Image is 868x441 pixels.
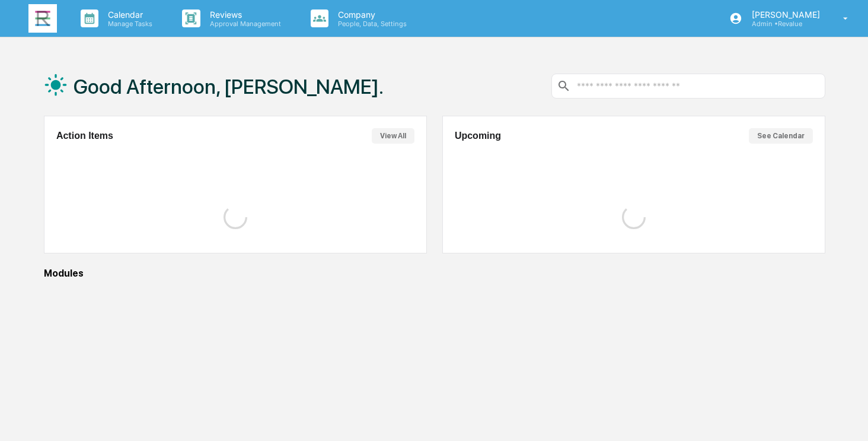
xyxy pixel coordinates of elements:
p: Company [328,9,413,20]
p: Approval Management [200,20,287,28]
p: [PERSON_NAME] [742,9,826,20]
p: Admin • Revalue [742,20,826,28]
h2: Action Items [56,131,113,141]
iframe: Open customer support [830,402,862,434]
p: Calendar [98,9,158,20]
p: Reviews [200,9,287,20]
h2: Upcoming [455,131,501,141]
button: See Calendar [749,128,813,144]
p: People, Data, Settings [328,20,413,28]
p: Manage Tasks [98,20,158,28]
div: Modules [44,268,825,279]
img: logo [28,4,57,33]
button: View All [372,128,414,144]
h1: Good Afternoon, [PERSON_NAME]. [74,75,384,99]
